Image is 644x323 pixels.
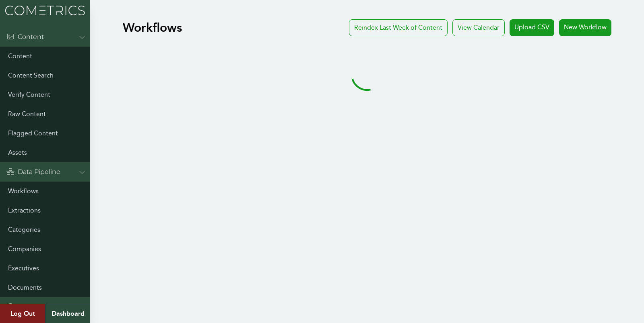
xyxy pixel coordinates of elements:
[559,19,611,36] a: New Workflow
[6,32,44,42] div: Content
[452,19,505,36] div: View Calendar
[510,19,554,36] a: Upload CSV
[45,304,90,323] a: Dashboard
[349,19,448,36] a: Reindex Last Week of Content
[123,20,182,35] h1: Workflows
[6,302,39,312] div: Admin
[6,167,60,177] div: Data Pipeline
[351,59,383,91] svg: audio-loading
